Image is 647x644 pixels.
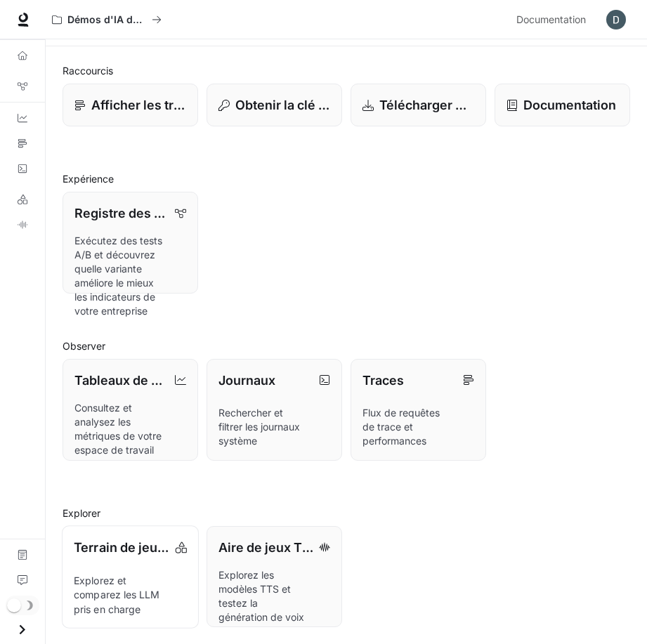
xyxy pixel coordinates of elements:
font: Rechercher et filtrer les journaux système [218,407,300,447]
a: Traces [6,132,39,155]
a: Aire de jeux TTS [6,213,39,236]
a: Documentation [511,6,596,34]
font: Journaux [218,373,275,388]
font: Afficher les traces [91,98,202,112]
font: Démos d'IA dans le monde réel [67,13,219,25]
span: Basculement du mode sombre [7,597,21,612]
a: Tableaux de bordConsultez et analysez les métriques de votre espace de travail [63,359,198,461]
button: Ouvrir le tiroir [6,615,38,644]
a: Télécharger Runtime [351,84,486,126]
font: Exécutez des tests A/B et découvrez quelle variante améliore le mieux les indicateurs de votre en... [74,235,162,317]
a: JournauxRechercher et filtrer les journaux système [207,359,342,461]
a: Afficher les traces [63,84,198,126]
a: Retour [6,569,39,591]
a: Documentation [495,84,630,126]
font: Documentation [523,98,616,112]
a: TracesFlux de requêtes de trace et performances [351,359,486,461]
button: Avatar de l'utilisateur [602,6,630,34]
font: Raccourcis [63,65,113,77]
a: Terrain de jeu LLM [6,188,39,211]
font: Traces [362,373,404,388]
a: Aperçu [6,44,39,67]
a: Tableaux de bord [6,107,39,129]
font: Explorer [63,507,100,519]
button: Tous les espaces de travail [46,6,168,34]
font: Télécharger Runtime [379,98,506,112]
font: Flux de requêtes de trace et performances [362,407,440,447]
a: Documentation [6,544,39,566]
a: Journaux [6,157,39,180]
button: Obtenir la clé API [207,84,342,126]
a: Terrain de jeu LLMExplorez et comparez les LLM pris en charge [62,525,199,628]
font: Explorez les modèles TTS et testez la génération de voix [218,569,304,623]
font: Consultez et analysez les métriques de votre espace de travail [74,402,162,456]
font: Observer [63,340,105,352]
font: Expérience [63,173,114,185]
font: Obtenir la clé API [235,98,339,112]
font: Tableaux de bord [74,373,179,388]
font: Terrain de jeu LLM [74,539,186,554]
a: Registre des graphiques [6,75,39,98]
a: Registre des graphiquesExécutez des tests A/B et découvrez quelle variante améliore le mieux les ... [63,192,198,294]
img: Avatar de l'utilisateur [606,10,626,29]
font: Documentation [516,13,586,25]
a: Aire de jeux TTSExplorez les modèles TTS et testez la génération de voix [207,526,342,628]
font: Aire de jeux TTS [218,540,319,555]
font: Explorez et comparez les LLM pris en charge [74,574,159,615]
font: Registre des graphiques [74,206,223,221]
